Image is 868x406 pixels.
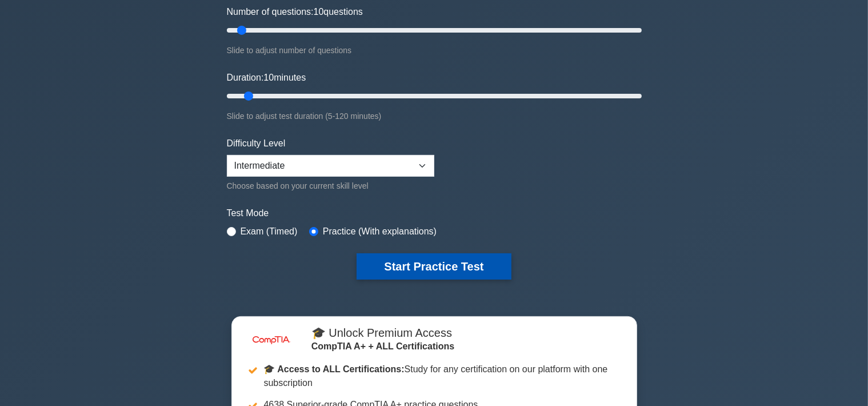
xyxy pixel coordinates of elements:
[227,109,642,123] div: Slide to adjust test duration (5-120 minutes)
[263,73,274,82] span: 10
[357,253,511,280] button: Start Practice Test
[227,5,363,19] label: Number of questions: questions
[227,179,434,193] div: Choose based on your current skill level
[227,43,642,57] div: Slide to adjust number of questions
[241,225,298,238] label: Exam (Timed)
[227,137,286,150] label: Difficulty Level
[314,7,324,17] span: 10
[323,225,437,238] label: Practice (With explanations)
[227,206,642,220] label: Test Mode
[227,71,306,85] label: Duration: minutes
